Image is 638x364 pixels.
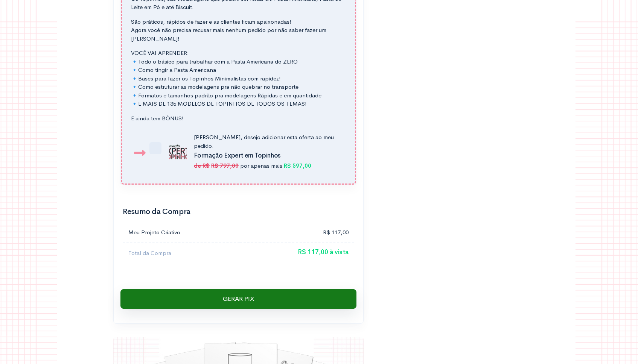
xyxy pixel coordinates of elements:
[123,223,239,243] td: Meu Projeto Criativo
[240,162,282,169] span: por apenas mais
[169,143,187,161] img: Formação Expert em Topinhos
[194,133,334,149] span: [PERSON_NAME], desejo adicionar esta oferta ao meu pedido.
[131,114,346,123] p: E ainda tem BÔNUS!
[211,162,239,169] strong: R$ 797,00
[131,18,346,43] p: São práticos, rápidos de fazer e as clientes ficam apaixonadas! Agora você não precisa recusar ma...
[194,162,210,169] strong: de R$
[240,243,355,263] td: R$ 117,00 à vista
[123,208,354,216] h2: Resumo da Compra
[194,152,341,159] h3: Formação Expert em Topinhos
[284,162,311,169] strong: R$ 597,00
[123,243,239,263] td: Total da Compra
[131,49,346,108] p: VOCÊ VAI APRENDER: 🔹Todo o básico para trabalhar com a Pasta Americana do ZERO 🔹Como tingir a Pas...
[120,289,356,309] input: Gerar PIX
[240,223,355,243] td: R$ 117,00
